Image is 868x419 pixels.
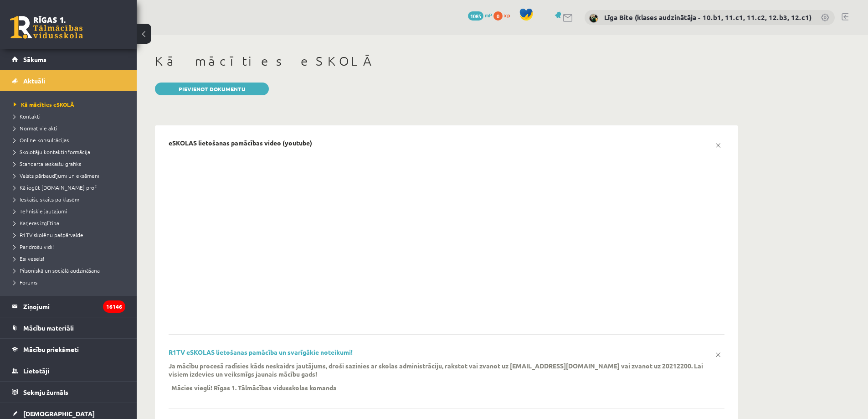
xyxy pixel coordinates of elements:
a: 0 xp [493,11,514,19]
img: Līga Bite (klases audzinātāja - 10.b1, 11.c1, 11.c2, 12.b3, 12.c1) [589,14,598,23]
a: Valsts pārbaudījumi un eksāmeni [14,171,128,180]
a: Līga Bite (klases audzinātāja - 10.b1, 11.c1, 11.c2, 12.b3, 12.c1) [604,13,812,22]
span: Online konsultācijas [14,136,69,144]
a: Mācību priekšmeti [12,339,125,360]
a: Par drošu vidi! [14,243,128,251]
span: Par drošu vidi! [14,243,54,250]
span: Mācību materiāli [23,324,74,332]
span: xp [504,11,510,19]
span: Pilsoniskā un sociālā audzināšana [14,267,100,274]
a: Pievienot dokumentu [155,83,269,95]
span: Kā iegūt [DOMAIN_NAME] prof [14,184,97,191]
span: Sekmju žurnāls [23,388,68,396]
a: Ieskaišu skaits pa klasēm [14,195,128,203]
p: Rīgas 1. Tālmācības vidusskolas komanda [214,383,337,392]
a: Skolotāju kontaktinformācija [14,148,128,156]
a: Kā mācīties eSKOLĀ [14,100,128,109]
a: Karjeras izglītība [14,219,128,227]
span: Ieskaišu skaits pa klasēm [14,196,79,203]
span: Aktuāli [23,77,45,85]
span: Lietotāji [23,367,49,375]
a: Online konsultācijas [14,136,128,144]
a: Kā iegūt [DOMAIN_NAME] prof [14,183,128,191]
span: R1TV skolēnu pašpārvalde [14,231,83,238]
a: Forums [14,278,128,286]
span: Skolotāju kontaktinformācija [14,148,90,155]
span: Valsts pārbaudījumi un eksāmeni [14,172,99,179]
legend: Ziņojumi [23,296,125,317]
a: 1085 mP [468,11,492,19]
a: Standarta ieskaišu grafiks [14,160,128,168]
span: Kontakti [14,113,41,120]
span: Normatīvie akti [14,124,57,132]
a: Sākums [12,49,125,70]
i: 16146 [103,300,125,313]
h1: Kā mācīties eSKOLĀ [155,53,738,69]
span: Standarta ieskaišu grafiks [14,160,81,167]
p: Mācies viegli! [171,383,212,392]
span: Forums [14,279,37,286]
a: Esi vesels! [14,254,128,263]
a: Sekmju žurnāls [12,382,125,403]
a: x [712,139,724,152]
span: Tehniskie jautājumi [14,207,67,215]
span: [DEMOGRAPHIC_DATA] [23,409,95,418]
a: Mācību materiāli [12,317,125,338]
a: Tehniskie jautājumi [14,207,128,215]
p: eSKOLAS lietošanas pamācības video (youtube) [169,139,312,147]
span: mP [485,11,492,19]
span: Kā mācīties eSKOLĀ [14,101,74,108]
a: Ziņojumi16146 [12,296,125,317]
a: R1TV eSKOLAS lietošanas pamācība un svarīgākie noteikumi! [169,348,353,356]
span: Esi vesels! [14,255,44,262]
span: Karjeras izglītība [14,219,59,227]
p: Ja mācību procesā radīsies kāds neskaidrs jautājums, droši sazinies ar skolas administrāciju, rak... [169,362,711,378]
a: Pilsoniskā un sociālā audzināšana [14,266,128,274]
a: Aktuāli [12,70,125,91]
a: x [712,348,724,361]
span: 1085 [468,11,483,21]
a: Kontakti [14,112,128,120]
a: Normatīvie akti [14,124,128,132]
a: Rīgas 1. Tālmācības vidusskola [10,16,83,39]
span: Mācību priekšmeti [23,345,79,353]
a: R1TV skolēnu pašpārvalde [14,231,128,239]
a: Lietotāji [12,360,125,381]
span: Sākums [23,55,46,63]
span: 0 [493,11,503,21]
